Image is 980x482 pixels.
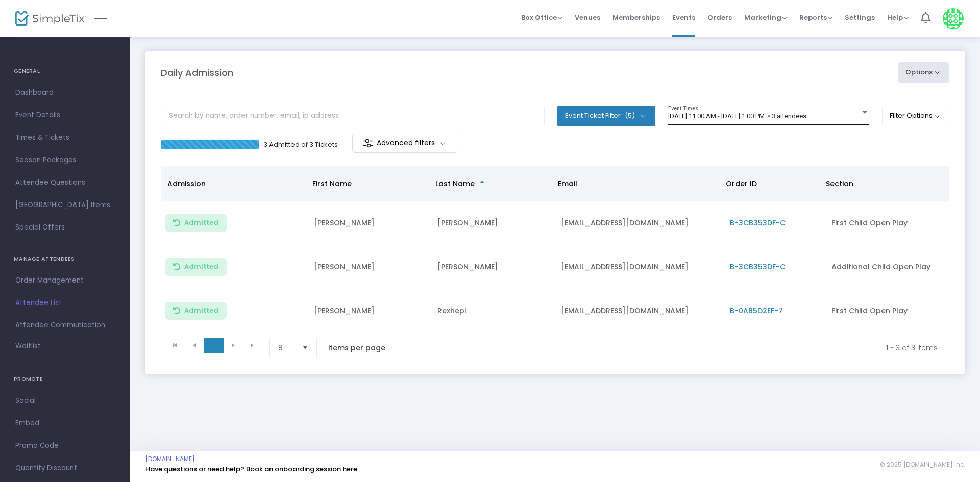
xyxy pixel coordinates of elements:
[363,138,373,148] img: filter
[882,106,950,126] button: Filter Options
[726,179,757,189] span: Order ID
[15,109,115,122] span: Event Details
[308,201,431,245] td: [PERSON_NAME]
[14,249,116,269] h4: MANAGE ATTENDEES
[165,258,227,276] button: Admitted
[707,5,732,31] span: Orders
[165,214,227,232] button: Admitted
[887,13,909,22] span: Help
[15,394,115,408] span: Social
[15,221,115,234] span: Special Offers
[898,62,950,83] button: Options
[161,66,233,80] m-panel-title: Daily Admission
[435,179,475,189] span: Last Name
[555,289,724,333] td: [EMAIL_ADDRESS][DOMAIN_NAME]
[15,198,115,212] span: [GEOGRAPHIC_DATA] Items
[328,343,385,353] label: items per page
[555,201,724,245] td: [EMAIL_ADDRESS][DOMAIN_NAME]
[15,462,115,475] span: Quantity Discount
[184,263,218,271] span: Admitted
[730,262,786,272] span: B-3CB353DF-C
[730,218,786,228] span: B-3CB353DF-C
[845,5,875,31] span: Settings
[15,341,41,351] span: Waitlist
[167,179,206,189] span: Admission
[730,306,783,316] span: B-0AB5D2EF-7
[15,176,115,189] span: Attendee Questions
[15,319,115,332] span: Attendee Communication
[478,180,486,188] span: Sortable
[145,455,195,463] a: [DOMAIN_NAME]
[880,461,965,469] span: © 2025 [DOMAIN_NAME] Inc.
[557,106,655,126] button: Event Ticket Filter(5)
[15,296,115,310] span: Attendee List
[431,245,555,289] td: [PERSON_NAME]
[672,5,695,31] span: Events
[799,13,832,22] span: Reports
[352,134,458,153] m-button: Advanced filters
[668,112,806,120] span: [DATE] 11:00 AM - [DATE] 1:00 PM • 3 attendees
[204,338,224,353] span: Page 1
[575,5,600,31] span: Venues
[15,439,115,452] span: Promo Code
[825,201,949,245] td: First Child Open Play
[145,464,357,474] a: Have questions or need help? Book an onboarding session here
[165,302,227,320] button: Admitted
[15,86,115,99] span: Dashboard
[14,369,116,390] h4: PROMOTE
[15,154,115,167] span: Season Packages
[826,179,853,189] span: Section
[298,338,312,358] button: Select
[825,245,949,289] td: Additional Child Open Play
[15,274,115,287] span: Order Management
[161,166,949,333] div: Data table
[555,245,724,289] td: [EMAIL_ADDRESS][DOMAIN_NAME]
[431,201,555,245] td: [PERSON_NAME]
[625,112,635,120] span: (5)
[15,131,115,144] span: Times & Tickets
[263,140,338,150] p: 3 Admitted of 3 Tickets
[278,343,294,353] span: 8
[184,307,218,315] span: Admitted
[521,13,562,22] span: Box Office
[431,289,555,333] td: Rexhepi
[161,106,545,126] input: Search by name, order number, email, ip address
[612,5,660,31] span: Memberships
[407,338,938,358] kendo-pager-info: 1 - 3 of 3 items
[558,179,577,189] span: Email
[744,13,787,22] span: Marketing
[308,289,431,333] td: [PERSON_NAME]
[825,289,949,333] td: First Child Open Play
[308,245,431,289] td: [PERSON_NAME]
[14,61,116,82] h4: GENERAL
[312,179,352,189] span: First Name
[184,219,218,227] span: Admitted
[15,417,115,430] span: Embed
